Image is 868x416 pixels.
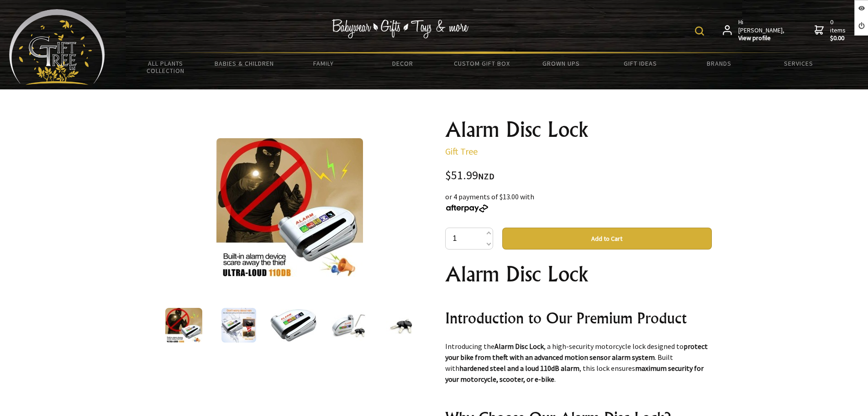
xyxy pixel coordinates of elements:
[445,170,712,182] div: $51.99
[445,364,704,384] strong: maximum security for your motorcycle, scooter, or e-bike
[442,54,521,73] a: Custom Gift Box
[126,54,205,80] a: All Plants Collection
[205,54,284,73] a: Babies & Children
[521,54,600,73] a: Grown Ups
[445,341,712,385] p: Introducing the , a high-security motorcycle lock designed to . Built with , this lock ensures .
[445,146,478,157] a: Gift Tree
[445,119,712,140] h1: Alarm Disc Lock
[445,204,489,213] img: Afterpay
[363,54,442,73] a: Decor
[284,54,363,73] a: Family
[723,18,785,42] a: Hi [PERSON_NAME],View profile
[221,308,256,343] img: Alarm Disc Lock
[695,26,704,36] img: product search
[165,308,202,343] img: Alarm Disc Lock
[680,54,759,73] a: Brands
[738,34,785,42] strong: View profile
[445,342,708,362] strong: protect your bike from theft with an advanced motion sensor alarm system
[738,18,785,42] span: Hi [PERSON_NAME],
[445,263,712,285] h1: Alarm Disc Lock
[9,9,105,85] img: Babyware - Gifts - Toys and more...
[331,308,366,343] img: Alarm Disc Lock
[830,18,847,42] span: 0 items
[502,228,712,250] button: Add to Cart
[815,18,847,42] a: 0 items$0.00
[331,19,468,38] img: Babywear - Gifts - Toys & more
[459,364,579,373] strong: hardened steel and a loud 110dB alarm
[445,191,712,213] div: or 4 payments of $13.00 with
[759,54,838,73] a: Services
[270,309,317,342] img: Alarm Disc Lock
[600,54,679,73] a: Gift Ideas
[830,34,847,42] strong: $0.00
[386,308,421,343] img: Alarm Disc Lock
[478,171,494,182] span: NZD
[216,138,363,277] img: Alarm Disc Lock
[445,307,712,329] h2: Introduction to Our Premium Product
[494,342,544,351] strong: Alarm Disc Lock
